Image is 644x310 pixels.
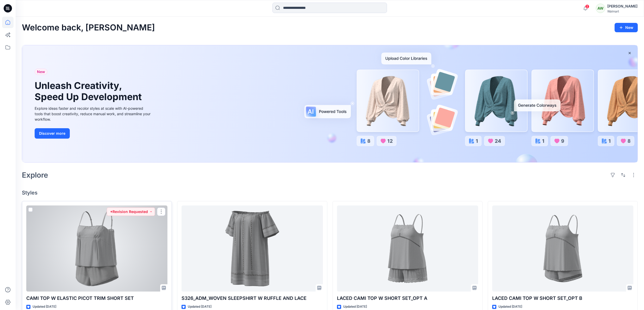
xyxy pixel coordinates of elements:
p: LACED CAMI TOP W SHORT SET_OPT A [337,295,478,302]
a: LACED CAMI TOP W SHORT SET_OPT B [492,205,633,292]
p: LACED CAMI TOP W SHORT SET_OPT B [492,295,633,302]
div: Explore ideas faster and recolor styles at scale with AI-powered tools that boost creativity, red... [35,106,152,122]
h4: Styles [22,190,638,196]
button: Discover more [35,128,70,139]
a: CAMI TOP W ELASTIC PICOT TRIM SHORT SET [26,205,167,292]
h2: Explore [22,171,48,179]
div: [PERSON_NAME] [607,3,637,9]
p: Updated [DATE] [188,304,211,309]
button: New [615,23,638,32]
div: Walmart [607,9,637,13]
h1: Unleash Creativity, Speed Up Development [35,80,144,102]
span: 2 [585,4,589,9]
a: LACED CAMI TOP W SHORT SET_OPT A [337,205,478,292]
p: Updated [DATE] [498,304,522,309]
p: CAMI TOP W ELASTIC PICOT TRIM SHORT SET [26,295,167,302]
span: New [37,69,45,75]
h2: Welcome back, [PERSON_NAME] [22,23,155,33]
p: S326_ADM_WOVEN SLEEPSHIRT W RUFFLE AND LACE [182,295,323,302]
div: AW [596,4,605,13]
p: Updated [DATE] [343,304,367,309]
p: Updated [DATE] [33,304,56,309]
a: S326_ADM_WOVEN SLEEPSHIRT W RUFFLE AND LACE [182,205,323,292]
a: Discover more [35,128,152,139]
